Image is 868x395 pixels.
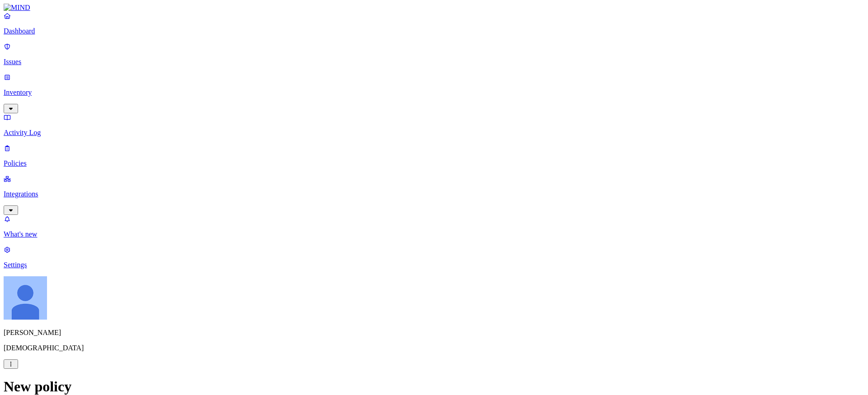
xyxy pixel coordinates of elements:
p: Dashboard [4,27,864,35]
a: Integrations [4,175,864,214]
a: Inventory [4,73,864,112]
a: Dashboard [4,12,864,35]
img: Ignacio Rodriguez Paez [4,276,47,320]
a: Activity Log [4,113,864,137]
a: Settings [4,246,864,269]
p: Integrations [4,190,864,198]
a: MIND [4,4,864,12]
img: MIND [4,4,30,12]
p: [PERSON_NAME] [4,329,864,337]
p: Settings [4,261,864,269]
p: What's new [4,230,864,238]
p: Activity Log [4,129,864,137]
a: What's new [4,215,864,238]
a: Policies [4,144,864,167]
p: [DEMOGRAPHIC_DATA] [4,344,864,352]
a: Issues [4,42,864,66]
h1: New policy [4,378,864,395]
p: Inventory [4,88,864,97]
p: Policies [4,159,864,167]
p: Issues [4,58,864,66]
